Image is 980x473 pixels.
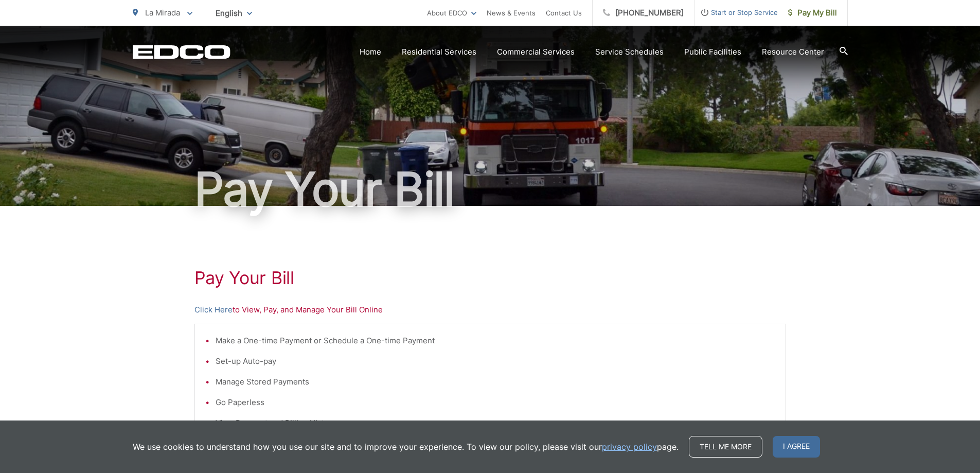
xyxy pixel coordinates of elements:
[133,441,679,453] p: We use cookies to understand how you use our site and to improve your experience. To view our pol...
[684,46,741,58] a: Public Facilities
[546,7,582,19] a: Contact Us
[788,7,837,19] span: Pay My Bill
[133,164,848,215] h1: Pay Your Bill
[762,46,824,58] a: Resource Center
[194,304,786,316] p: to View, Pay, and Manage Your Bill Online
[216,376,775,388] li: Manage Stored Payments
[689,436,762,458] a: Tell me more
[487,7,536,19] a: News & Events
[133,45,230,59] a: EDCD logo. Return to the homepage.
[360,46,381,58] a: Home
[145,8,180,17] span: La Mirada
[194,304,233,316] a: Click Here
[208,4,260,22] span: English
[194,268,786,288] h1: Pay Your Bill
[497,46,575,58] a: Commercial Services
[602,441,657,453] a: privacy policy
[402,46,476,58] a: Residential Services
[216,417,775,429] li: View Payment and Billing History
[216,355,775,367] li: Set-up Auto-pay
[427,7,476,19] a: About EDCO
[216,335,775,347] li: Make a One-time Payment or Schedule a One-time Payment
[216,396,775,409] li: Go Paperless
[773,436,820,458] span: I agree
[595,46,664,58] a: Service Schedules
